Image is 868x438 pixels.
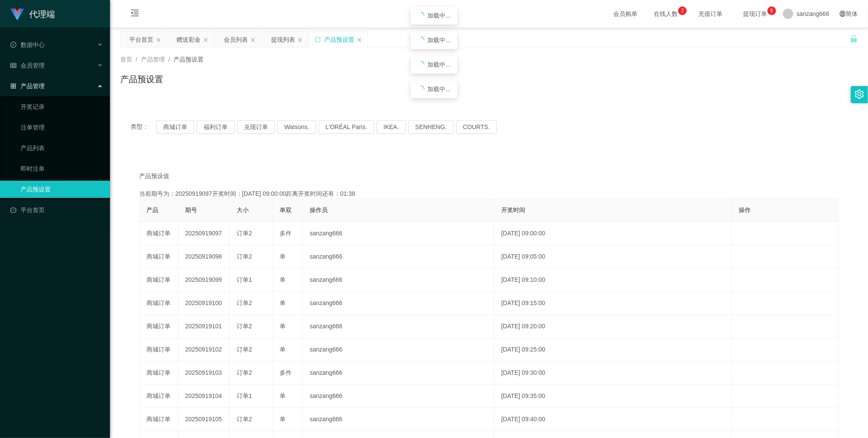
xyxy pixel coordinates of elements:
a: 产品预设置 [21,181,103,198]
i: icon: loading [417,61,424,68]
td: 20250919099 [178,268,230,292]
td: [DATE] 09:00:00 [494,222,732,245]
td: [DATE] 09:40:00 [494,408,732,431]
td: 20250919105 [178,408,230,431]
span: 加载中... [428,12,451,19]
span: 单 [280,276,286,283]
span: 订单1 [237,392,252,399]
p: 2 [681,6,684,15]
td: 商城订单 [140,315,178,338]
sup: 9 [767,6,776,15]
span: 加载中... [428,86,451,93]
span: 充值订单 [694,11,727,17]
td: 20250919104 [178,385,230,408]
div: 会员列表 [224,31,248,48]
span: / [136,56,137,63]
p: 9 [770,6,773,15]
span: 订单2 [237,299,252,306]
span: 单 [280,416,286,423]
button: IKEA. [377,120,406,134]
td: sanzang666 [303,408,494,431]
td: 商城订单 [140,361,178,385]
td: 20250919097 [178,222,230,245]
span: 期号 [185,207,197,213]
i: 图标: menu-fold [120,0,149,28]
td: sanzang666 [303,361,494,385]
button: 商城订单 [156,120,194,134]
span: 操作员 [310,207,328,213]
span: 订单2 [237,230,252,237]
a: 图标: dashboard平台首页 [10,201,103,219]
button: Watsons. [277,120,316,134]
div: 产品预设置 [324,31,354,48]
i: 图标: close [357,37,362,43]
span: 首页 [120,56,132,63]
span: 产品预设值 [139,172,169,181]
span: 产品管理 [141,56,165,63]
button: SENHENG. [408,120,454,134]
span: 多件 [280,230,292,237]
td: 商城订单 [140,338,178,361]
i: 图标: unlock [850,35,858,43]
i: 图标: global [840,11,846,17]
td: [DATE] 09:30:00 [494,361,732,385]
td: sanzang666 [303,385,494,408]
td: [DATE] 09:25:00 [494,338,732,361]
td: [DATE] 09:35:00 [494,385,732,408]
i: icon: loading [417,86,424,93]
i: 图标: setting [855,89,864,99]
td: 商城订单 [140,268,178,292]
a: 产品列表 [21,139,103,157]
span: 订单2 [237,416,252,423]
i: 图标: appstore-o [10,83,16,89]
i: 图标: close [250,37,256,43]
span: 开奖时间 [501,207,525,213]
span: 加载中... [428,61,451,68]
i: icon: loading [417,37,424,43]
td: 20250919103 [178,361,230,385]
button: L'ORÉAL Paris. [319,120,374,134]
i: 图标: close [156,37,161,43]
h1: 产品预设置 [120,73,163,86]
span: 类型： [131,120,156,134]
span: 单 [280,346,286,353]
div: 提现列表 [271,31,295,48]
span: 单 [280,299,286,306]
span: / [168,56,170,63]
button: 兑现订单 [237,120,275,134]
td: [DATE] 09:05:00 [494,245,732,268]
span: 订单2 [237,369,252,376]
span: 产品管理 [10,83,45,89]
div: 赠送彩金 [177,31,201,48]
span: 单双 [280,207,292,213]
sup: 2 [678,6,687,15]
a: 代理端 [10,10,55,17]
span: 订单2 [237,253,252,260]
td: [DATE] 09:20:00 [494,315,732,338]
img: logo.9652507e.png [10,9,24,21]
i: 图标: table [10,62,16,68]
i: 图标: check-circle-o [10,42,16,48]
td: 商城订单 [140,385,178,408]
span: 产品 [146,207,158,213]
td: 商城订单 [140,245,178,268]
td: 商城订单 [140,408,178,431]
td: [DATE] 09:15:00 [494,292,732,315]
td: sanzang666 [303,292,494,315]
td: 20250919098 [178,245,230,268]
span: 订单2 [237,346,252,353]
span: 多件 [280,369,292,376]
button: COURTS. [456,120,497,134]
i: 图标: close [203,37,208,43]
a: 注单管理 [21,119,103,136]
i: 图标: close [298,37,303,43]
span: 单 [280,392,286,399]
span: 数据中心 [10,41,45,48]
td: 20250919102 [178,338,230,361]
td: 20250919101 [178,315,230,338]
td: sanzang666 [303,222,494,245]
td: 商城订单 [140,222,178,245]
i: 图标: sync [315,37,321,43]
span: 加载中... [428,37,451,43]
span: 操作 [739,207,751,213]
